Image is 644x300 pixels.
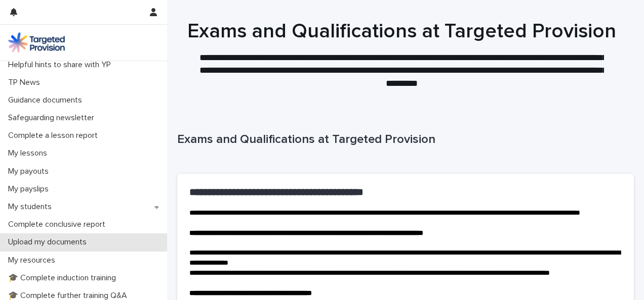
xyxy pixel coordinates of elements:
[4,148,55,158] p: My lessons
[4,184,57,194] p: My payslips
[177,132,630,147] p: Exams and Qualifications at Targeted Provision
[4,220,113,229] p: Complete conclusive report
[4,256,63,265] p: My resources
[4,237,95,247] p: Upload my documents
[4,113,102,123] p: Safeguarding newsletter
[4,131,106,140] p: Complete a lesson report
[177,19,626,43] h1: Exams and Qualifications at Targeted Provision
[4,95,90,105] p: Guidance documents
[4,202,60,212] p: My students
[4,78,48,87] p: TP News
[4,60,119,70] p: Helpful hints to share with YP
[8,32,65,53] img: M5nRWzHhSzIhMunXDL62
[4,273,124,283] p: 🎓 Complete induction training
[4,167,57,176] p: My payouts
